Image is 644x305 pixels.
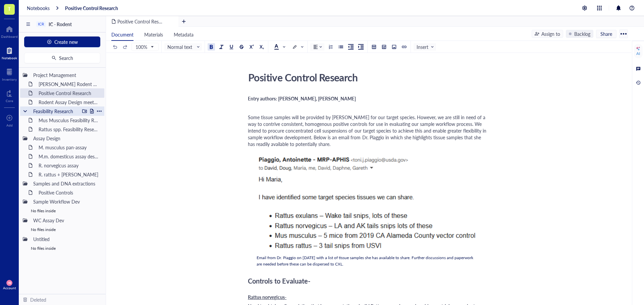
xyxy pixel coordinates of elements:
[36,97,102,107] div: Rodent Assay Design meeting_[DATE]
[30,106,79,116] div: Feasibility Research
[20,225,104,234] div: No files inside
[36,170,102,179] div: R. rattus + [PERSON_NAME]
[1,34,18,39] div: Dashboard
[1,24,18,39] a: Dashboard
[2,56,17,60] div: Notebook
[20,206,104,216] div: No files inside
[2,77,17,81] div: Inventory
[20,244,104,253] div: No files inside
[36,188,102,197] div: Positive Controls
[36,79,102,89] div: [PERSON_NAME] Rodent Test Full Proposal
[8,282,11,284] span: MB
[600,31,612,37] span: Share
[245,69,484,86] div: Positive Control Research
[6,88,13,103] a: Core
[248,95,356,102] span: Entry authors: [PERSON_NAME], [PERSON_NAME]
[144,31,163,38] span: Materials
[248,114,488,147] span: Some tissue samples will be provided by [PERSON_NAME] for our target species. However, we are sti...
[49,21,72,27] span: IC - Rodent
[2,67,17,81] a: Inventory
[248,294,286,300] span: Rattus norvegicus-
[2,45,17,60] a: Notebook
[30,134,102,143] div: Assay Design
[36,88,102,98] div: Positive Control Research
[30,197,102,206] div: Sample Workflow Dev
[417,44,434,50] span: Insert
[30,216,102,225] div: WC Assay Dev
[8,4,11,13] span: T
[36,152,102,161] div: M.m. domesticus assay design
[36,161,102,170] div: R. norvegicus assay
[111,31,133,38] span: Document
[596,30,616,38] button: Share
[574,30,590,37] div: Backlog
[65,5,118,11] a: Positive Control Research
[167,44,200,50] span: Normal text
[38,22,44,26] div: ICR
[54,39,78,45] span: Create new
[257,255,478,268] div: Email from Dr. Piaggio on [DATE] with a list of tissue samples she has available to share. Furthe...
[30,234,102,244] div: Untitled
[248,276,310,286] span: Controls to Evaluate-
[136,44,153,50] span: 100%
[541,30,560,37] div: Assign to
[30,70,102,80] div: Project Management
[36,143,102,152] div: M. musculus pan-assay
[30,296,46,303] div: Deleted
[6,99,13,103] div: Core
[27,5,50,11] a: Notebooks
[24,36,100,47] button: Create new
[24,53,100,63] button: Search
[636,51,640,56] div: AI
[36,116,102,125] div: Mus Musculus Feasibility Research
[36,125,102,134] div: Rattus spp. Feasibility Research
[6,123,13,127] div: Add
[256,154,479,253] img: genemod-experiment-image
[59,55,73,61] span: Search
[174,31,194,38] span: Metadata
[30,179,102,188] div: Samples and DNA extractions
[3,286,16,290] div: Account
